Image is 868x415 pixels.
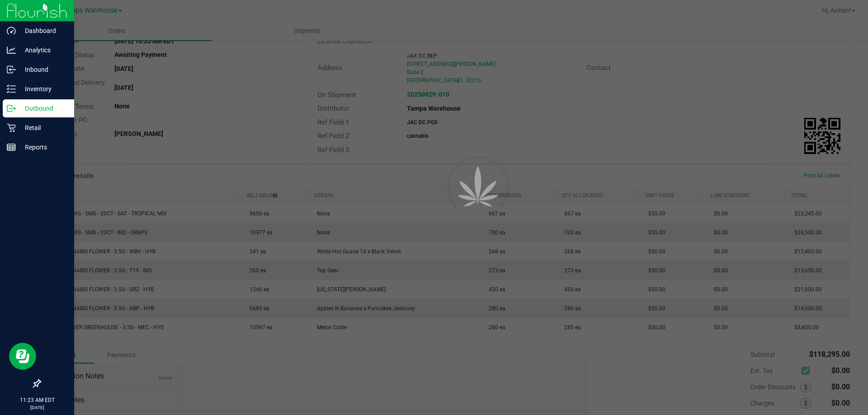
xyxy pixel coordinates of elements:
inline-svg: Inbound [7,65,16,74]
inline-svg: Outbound [7,104,16,113]
inline-svg: Analytics [7,46,16,55]
p: Retail [16,122,70,133]
p: Inbound [16,64,70,75]
inline-svg: Inventory [7,84,16,93]
inline-svg: Reports [7,143,16,152]
inline-svg: Dashboard [7,26,16,35]
p: Dashboard [16,25,70,36]
p: Inventory [16,84,70,94]
p: Analytics [16,45,70,56]
iframe: Resource center [9,343,36,370]
p: [DATE] [4,404,70,411]
p: 11:23 AM EDT [4,396,70,404]
inline-svg: Retail [7,123,16,132]
p: Outbound [16,103,70,114]
p: Reports [16,142,70,153]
